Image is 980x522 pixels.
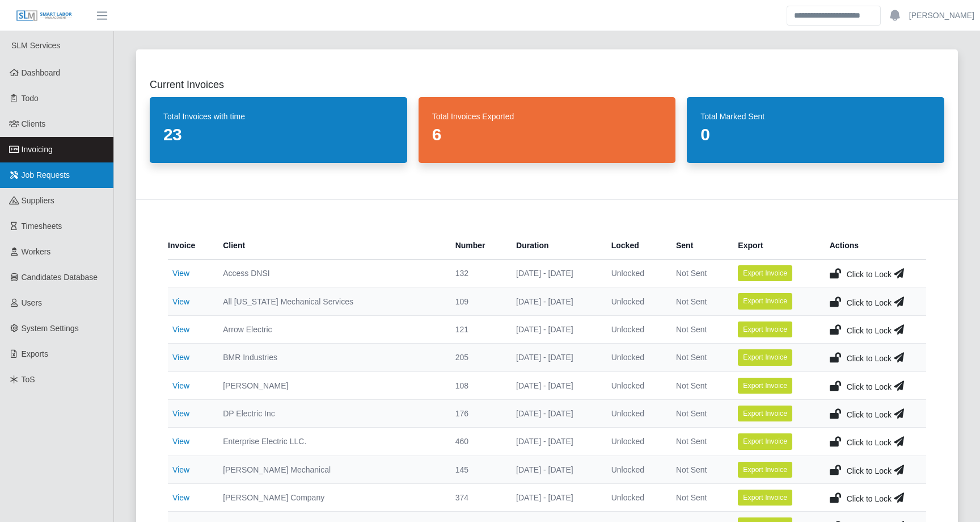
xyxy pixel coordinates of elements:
td: [PERSON_NAME] Company [214,484,446,512]
span: Job Requests [22,170,70,179]
span: Click to Lock [847,270,892,279]
span: Click to Lock [847,410,892,419]
td: Unlocked [602,428,667,456]
td: Enterprise Electric LLC. [214,428,446,456]
td: [DATE] - [DATE] [507,287,602,315]
td: 145 [446,456,507,483]
a: [PERSON_NAME] [909,10,974,22]
span: Workers [22,247,51,256]
button: Export Invoice [738,433,792,449]
dt: Total Invoices Exported [432,111,662,122]
span: Click to Lock [847,466,892,475]
span: SLM Services [11,41,60,50]
a: View [172,465,189,474]
span: Candidates Database [22,273,98,282]
span: Click to Lock [847,438,892,447]
a: View [172,269,189,278]
td: [DATE] - [DATE] [507,428,602,456]
input: Search [787,6,881,26]
button: Export Invoice [738,378,792,394]
td: Unlocked [602,371,667,399]
span: Click to Lock [847,382,892,391]
img: SLM Logo [16,10,73,22]
span: Exports [22,349,48,358]
td: Not Sent [667,315,729,343]
th: Sent [667,232,729,260]
button: Export Invoice [738,321,792,337]
td: [PERSON_NAME] [214,371,446,399]
a: View [172,297,189,306]
a: View [172,353,189,362]
button: Export Invoice [738,265,792,281]
td: Not Sent [667,344,729,371]
a: View [172,409,189,418]
button: Export Invoice [738,406,792,421]
button: Export Invoice [738,490,792,506]
td: Unlocked [602,456,667,483]
td: Not Sent [667,456,729,483]
td: [DATE] - [DATE] [507,371,602,399]
td: [DATE] - [DATE] [507,399,602,427]
td: Unlocked [602,315,667,343]
span: Dashboard [22,68,61,77]
td: Unlocked [602,344,667,371]
td: BMR Industries [214,344,446,371]
td: Not Sent [667,399,729,427]
td: 132 [446,260,507,287]
td: Access DNSI [214,260,446,287]
dd: 0 [700,124,931,145]
td: Arrow Electric [214,315,446,343]
td: 176 [446,399,507,427]
span: System Settings [22,324,79,333]
td: 109 [446,287,507,315]
td: 374 [446,484,507,512]
dt: Total Invoices with time [163,111,394,122]
td: Not Sent [667,260,729,287]
span: Todo [22,94,39,103]
a: View [172,325,189,334]
a: View [172,493,189,502]
td: DP Electric Inc [214,399,446,427]
th: Number [446,232,507,260]
th: Invoice [168,232,214,260]
td: 121 [446,315,507,343]
td: 205 [446,344,507,371]
td: 108 [446,371,507,399]
h2: Current Invoices [150,77,944,93]
dd: 23 [163,124,394,145]
button: Export Invoice [738,349,792,365]
a: View [172,437,189,446]
span: Suppliers [22,196,54,205]
td: All [US_STATE] Mechanical Services [214,287,446,315]
td: Unlocked [602,260,667,287]
span: ToS [22,375,35,384]
a: View [172,381,189,390]
dt: Total Marked Sent [700,111,931,122]
td: Unlocked [602,399,667,427]
td: [DATE] - [DATE] [507,456,602,483]
td: [DATE] - [DATE] [507,315,602,343]
th: Client [214,232,446,260]
th: Duration [507,232,602,260]
span: Click to Lock [847,494,892,503]
td: Not Sent [667,428,729,456]
dd: 6 [432,124,662,145]
span: Users [22,298,43,307]
th: Export [729,232,820,260]
span: Click to Lock [847,354,892,363]
button: Export Invoice [738,462,792,478]
button: Export Invoice [738,293,792,309]
td: 460 [446,428,507,456]
span: Click to Lock [847,326,892,335]
td: Not Sent [667,371,729,399]
span: Clients [22,119,46,128]
th: Locked [602,232,667,260]
td: [DATE] - [DATE] [507,344,602,371]
th: Actions [821,232,926,260]
td: [DATE] - [DATE] [507,260,602,287]
span: Click to Lock [847,298,892,307]
td: Not Sent [667,287,729,315]
td: Unlocked [602,287,667,315]
span: Invoicing [22,145,53,154]
td: [DATE] - [DATE] [507,484,602,512]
